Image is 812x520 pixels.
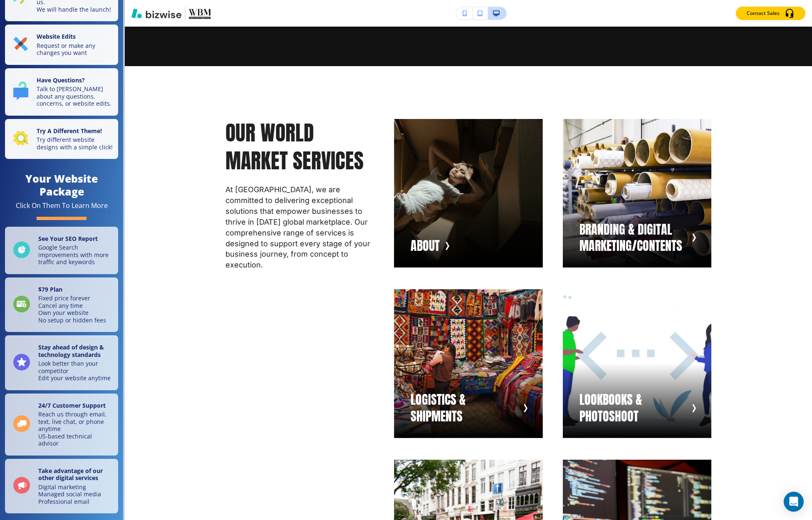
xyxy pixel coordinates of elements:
[747,10,780,17] p: Contact Sales
[5,119,118,159] button: Try A Different Theme!Try different website designs with a simple click!
[38,467,103,482] strong: Take advantage of our other digital services
[784,492,804,512] div: Open Intercom Messenger
[38,244,113,266] p: Google Search improvements with more traffic and keywords
[38,235,98,243] strong: See Your SEO Report
[38,285,62,293] strong: $ 79 Plan
[131,8,181,18] img: Bizwise Logo
[225,184,374,270] p: At [GEOGRAPHIC_DATA], we are committed to delivering exceptional solutions that empower businesse...
[394,289,542,438] button: Navigation item imageLOGISTICS & SHIPMENTS
[5,68,118,116] button: Have Questions?Talk to [PERSON_NAME] about any questions, concerns, or website edits.
[37,127,102,135] strong: Try A Different Theme!
[5,25,118,65] button: Website EditsRequest or make any changes you want
[37,32,76,40] strong: Website Edits
[38,401,106,409] strong: 24/7 Customer Support
[736,7,805,20] button: Contact Sales
[394,119,542,267] button: Navigation item imageABOUT
[37,136,113,151] p: Try different website designs with a simple click!
[225,119,374,174] p: OUR WORLD MARKET SERVICES
[37,76,85,84] strong: Have Questions?
[5,227,118,274] a: See Your SEO ReportGoogle Search improvements with more traffic and keywords
[38,360,113,382] p: Look better than your competitor Edit your website anytime
[5,172,118,198] h4: Your Website Package
[563,289,711,438] button: Navigation item imageLOOKBOOKS & PHOTOSHOOT
[38,483,113,505] p: Digital marketing Managed social media Professional email
[38,343,104,359] strong: Stay ahead of design & technology standards
[5,335,118,390] a: Stay ahead of design & technology standardsLook better than your competitorEdit your website anytime
[5,459,118,514] a: Take advantage of our other digital servicesDigital marketingManaged social mediaProfessional email
[38,411,113,447] p: Reach us through email, text, live chat, or phone anytime US-based technical advisor
[16,201,108,210] div: Click On Them To Learn More
[38,295,106,324] p: Fixed price forever Cancel any time Own your website No setup or hidden fees
[189,7,211,19] img: Your Logo
[37,42,113,57] p: Request or make any changes you want
[563,119,711,267] button: Navigation item imageBRANDING & DIGITAL MARKETING/CONTENTS
[5,394,118,456] a: 24/7 Customer SupportReach us through email, text, live chat, or phone anytimeUS-based technical ...
[37,85,113,107] p: Talk to [PERSON_NAME] about any questions, concerns, or website edits.
[5,277,118,332] a: $79 PlanFixed price foreverCancel any timeOwn your websiteNo setup or hidden fees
